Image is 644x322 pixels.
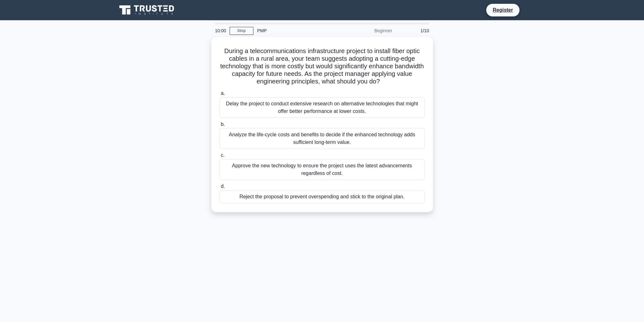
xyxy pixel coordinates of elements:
[489,6,517,14] a: Register
[219,47,425,86] h5: During a telecommunications infrastructure project to install fiber optic cables in a rural area,...
[220,190,425,203] div: Reject the proposal to prevent overspending and stick to the original plan.
[221,121,225,127] span: b.
[341,24,396,37] div: Beginner
[221,90,225,96] span: a.
[211,24,230,37] div: 10:00
[230,27,253,35] a: Stop
[220,97,425,118] div: Delay the project to conduct extensive research on alternative technologies that might offer bett...
[220,128,425,149] div: Analyze the life-cycle costs and benefits to decide if the enhanced technology adds sufficient lo...
[253,24,341,37] div: PMP
[396,24,433,37] div: 1/10
[221,152,225,158] span: c.
[220,159,425,180] div: Approve the new technology to ensure the project uses the latest advancements regardless of cost.
[221,183,225,189] span: d.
